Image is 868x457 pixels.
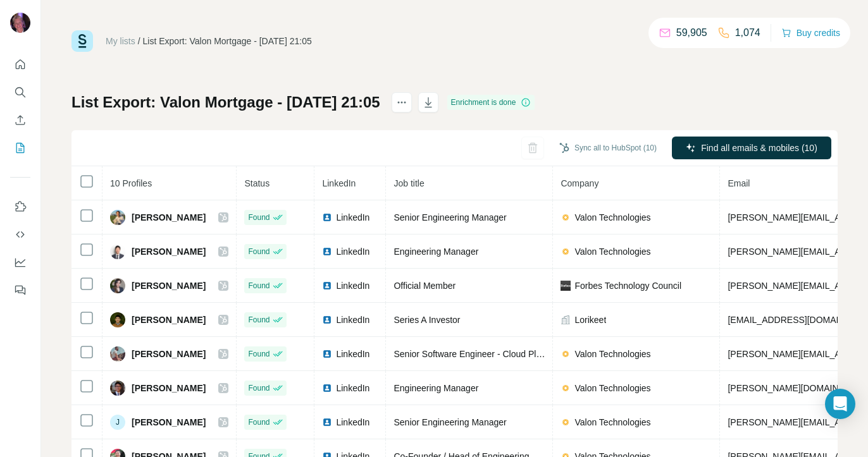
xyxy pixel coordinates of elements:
h1: List Export: Valon Mortgage - [DATE] 21:05 [71,92,380,113]
span: LinkedIn [322,178,356,188]
span: [PERSON_NAME] [132,314,206,326]
button: Use Surfe API [10,223,30,246]
img: LinkedIn logo [322,212,332,222]
img: company-logo [561,417,571,427]
span: Senior Engineering Manager [394,212,506,222]
button: Use Surfe on LinkedIn [10,195,30,218]
li: / [138,35,140,47]
span: LinkedIn [336,211,369,224]
span: [PERSON_NAME] [132,279,206,292]
button: actions [392,92,412,113]
span: Valon Technologies [574,211,650,224]
span: Company [561,178,598,188]
span: Forbes Technology Council [574,279,681,292]
div: Open Intercom Messenger [825,389,855,419]
img: Avatar [110,381,125,396]
div: Enrichment is done [447,95,535,110]
span: LinkedIn [336,348,369,360]
span: [PERSON_NAME] [132,245,206,258]
button: My lists [10,137,30,159]
img: Avatar [10,13,30,33]
img: Surfe Logo [71,30,93,52]
img: company-logo [561,212,571,222]
span: LinkedIn [336,314,369,326]
span: Found [248,212,270,223]
img: Avatar [110,244,125,259]
span: Found [248,348,270,360]
span: LinkedIn [336,279,369,292]
img: Avatar [110,312,125,327]
img: company-logo [561,383,571,393]
span: Valon Technologies [574,382,650,394]
span: [PERSON_NAME] [132,382,206,394]
span: Valon Technologies [574,245,650,258]
img: LinkedIn logo [322,383,332,393]
button: Quick start [10,53,30,76]
img: LinkedIn logo [322,281,332,291]
span: Found [248,382,270,394]
a: My lists [106,36,135,46]
span: LinkedIn [336,382,369,394]
span: 10 Profiles [110,178,152,188]
span: Valon Technologies [574,348,650,360]
span: Email [728,178,750,188]
span: Senior Engineering Manager [394,417,506,427]
span: Found [248,246,270,257]
div: List Export: Valon Mortgage - [DATE] 21:05 [143,35,312,47]
img: Avatar [110,346,125,362]
img: LinkedIn logo [322,349,332,359]
button: Search [10,81,30,104]
span: Found [248,280,270,291]
button: Dashboard [10,251,30,274]
span: Found [248,314,270,326]
img: company-logo [561,349,571,359]
p: 59,905 [676,25,707,40]
span: Job title [394,178,424,188]
span: Senior Software Engineer - Cloud Platform [394,349,561,359]
img: LinkedIn logo [322,417,332,427]
img: LinkedIn logo [322,247,332,257]
img: LinkedIn logo [322,315,332,325]
button: Sync all to HubSpot (10) [550,138,666,157]
img: company-logo [561,281,571,291]
span: Series A Investor [394,315,460,325]
button: Feedback [10,279,30,302]
span: Official Member [394,281,456,291]
span: Find all emails & mobiles (10) [701,142,817,154]
span: Lorikeet [574,314,606,326]
img: company-logo [561,247,571,257]
span: LinkedIn [336,416,369,429]
span: Valon Technologies [574,416,650,429]
span: Engineering Manager [394,383,478,393]
span: LinkedIn [336,245,369,258]
button: Buy credits [781,24,840,42]
button: Find all emails & mobiles (10) [672,137,831,159]
button: Enrich CSV [10,109,30,131]
img: Avatar [110,278,125,293]
div: J [110,415,125,430]
span: Engineering Manager [394,247,478,257]
span: [PERSON_NAME] [132,416,206,429]
span: [PERSON_NAME] [132,348,206,360]
span: Found [248,417,270,428]
p: 1,074 [735,25,760,40]
span: [PERSON_NAME] [132,211,206,224]
img: Avatar [110,210,125,225]
span: Status [244,178,270,188]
